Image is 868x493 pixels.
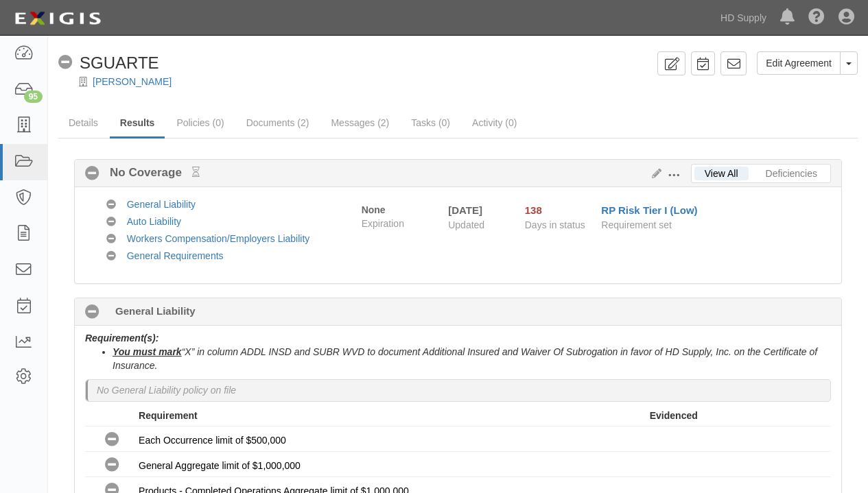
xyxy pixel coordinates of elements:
[85,333,159,344] b: Requirement(s):
[646,168,661,179] a: Edit Results
[58,51,159,75] div: SGUARTE
[127,233,310,244] a: Workers Compensation/Employers Liability
[58,56,73,70] i: No Coverage
[139,410,198,421] strong: Requirement
[166,109,234,136] a: Policies (0)
[525,219,585,230] span: Days in status
[757,51,841,75] a: Edit Agreement
[24,91,43,103] div: 95
[105,433,119,447] i: No Coverage
[525,203,591,217] div: Since 05/23/2025
[85,167,99,181] i: No Coverage
[601,219,672,230] span: Requirement set
[320,109,399,136] a: Messages (2)
[362,217,438,230] span: Expiration
[127,250,224,261] a: General Requirements
[105,458,119,472] i: No Coverage
[714,4,773,32] a: HD Supply
[362,204,386,215] strong: None
[58,109,108,136] a: Details
[10,6,105,31] img: logo-5460c22ac91f19d4615b14bd174203de0afe785f0fc80cf4dbbc73dc1793850b.png
[113,346,817,371] i: “X” in column ADDL INSD and SUBR WVD to document Additional Insured and Waiver Of Subrogation in ...
[462,109,527,136] a: Activity (0)
[106,200,116,210] i: No Coverage
[650,410,698,421] strong: Evidenced
[808,10,825,26] i: Help Center - Complianz
[97,383,236,397] p: No General Liability policy on file
[85,305,99,320] i: No Coverage 138 days (since 05/23/2025)
[110,109,165,139] a: Results
[127,199,196,210] a: General Liability
[99,165,200,181] b: No Coverage
[80,53,159,72] span: SGUARTE
[139,435,286,446] span: Each Occurrence limit of $500,000
[192,167,200,178] small: Pending Review
[139,460,301,471] span: General Aggregate limit of $1,000,000
[694,167,749,180] a: View All
[755,167,828,180] a: Deficiencies
[93,76,172,87] a: [PERSON_NAME]
[236,109,320,136] a: Documents (2)
[106,235,116,244] i: No Coverage
[601,204,697,216] a: RP Risk Tier I (Low)
[448,219,484,230] span: Updated
[106,217,116,227] i: No Coverage
[113,346,182,357] u: You must mark
[106,252,116,261] i: No Coverage
[115,304,196,318] b: General Liability
[401,109,460,136] a: Tasks (0)
[127,216,181,227] a: Auto Liability
[448,203,504,217] div: [DATE]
